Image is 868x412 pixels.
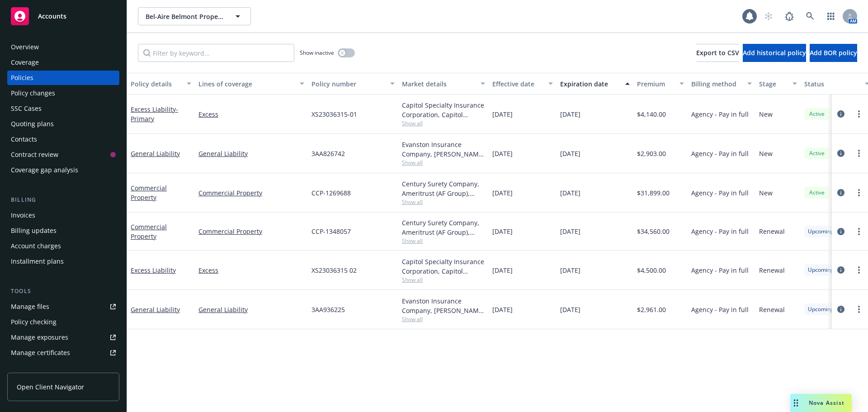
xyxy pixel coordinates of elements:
[759,7,778,25] a: Start snowing
[492,149,513,158] span: [DATE]
[637,109,666,119] span: $4,140.00
[691,265,749,275] span: Agency - Pay in full
[11,208,35,223] div: Invoices
[637,305,666,314] span: $2,961.00
[146,12,224,21] span: Bel-Aire Belmont Properties, LLC; [PERSON_NAME]
[300,49,334,57] span: Show inactive
[835,187,846,198] a: circleInformation
[398,73,489,95] button: Market details
[402,296,485,315] div: Evanston Insurance Company, [PERSON_NAME] Insurance, Novatae Risk Group
[691,149,749,158] span: Agency - Pay in full
[402,79,475,89] div: Market details
[11,132,37,147] div: Contacts
[198,109,304,119] a: Excess
[198,79,294,89] div: Lines of coverage
[808,305,834,313] span: Upcoming
[691,188,749,198] span: Agency - Pay in full
[759,109,773,119] span: New
[7,223,119,238] a: Billing updates
[131,305,180,314] a: General Liability
[7,330,119,345] a: Manage exposures
[311,227,351,236] span: CCP-1348057
[808,227,834,236] span: Upcoming
[7,208,119,223] a: Invoices
[138,44,294,62] input: Filter by keyword...
[7,101,119,116] a: SSC Cases
[637,149,666,158] span: $2,903.00
[7,40,119,54] a: Overview
[7,132,119,147] a: Contacts
[759,227,785,236] span: Renewal
[131,266,176,275] a: Excess Liability
[688,73,755,95] button: Billing method
[402,119,485,127] span: Show all
[198,149,304,158] a: General Liability
[402,198,485,206] span: Show all
[854,187,864,198] a: more
[804,79,859,89] div: Status
[7,117,119,131] a: Quoting plans
[492,265,513,275] span: [DATE]
[7,71,119,85] a: Policies
[11,315,57,329] div: Policy checking
[835,304,846,315] a: circleInformation
[11,163,78,177] div: Coverage gap analysis
[637,188,670,198] span: $31,899.00
[809,399,844,407] span: Nova Assist
[835,265,846,275] a: circleInformation
[637,227,670,236] span: $34,560.00
[492,227,513,236] span: [DATE]
[11,223,57,238] div: Billing updates
[759,79,787,89] div: Stage
[637,265,666,275] span: $4,500.00
[131,184,167,202] a: Commercial Property
[810,48,857,57] span: Add BOR policy
[127,73,195,95] button: Policy details
[7,147,119,162] a: Contract review
[691,305,749,314] span: Agency - Pay in full
[402,237,485,245] span: Show all
[7,361,119,375] a: Manage claims
[854,304,864,315] a: more
[854,226,864,237] a: more
[131,105,178,123] a: Excess Liability
[402,315,485,323] span: Show all
[691,79,742,89] div: Billing method
[402,257,485,276] div: Capitol Specialty Insurance Corporation, Capitol Indemnity Corporation, Novatae Risk Group
[7,254,119,269] a: Installment plans
[138,7,251,25] button: Bel-Aire Belmont Properties, LLC; [PERSON_NAME]
[11,330,68,345] div: Manage exposures
[402,218,485,237] div: Century Surety Company, Ameritrust (AF Group), Novatae Risk Group
[560,149,580,158] span: [DATE]
[402,276,485,284] span: Show all
[198,188,304,198] a: Commercial Property
[11,147,58,162] div: Contract review
[195,73,308,95] button: Lines of coverage
[801,7,819,25] a: Search
[854,109,864,119] a: more
[7,4,119,29] a: Accounts
[560,109,580,119] span: [DATE]
[854,148,864,159] a: more
[11,71,33,85] div: Policies
[790,394,802,412] div: Drag to move
[759,305,785,314] span: Renewal
[822,7,840,25] a: Switch app
[7,163,119,177] a: Coverage gap analysis
[759,149,773,158] span: New
[755,73,801,95] button: Stage
[11,254,64,269] div: Installment plans
[402,100,485,119] div: Capitol Specialty Insurance Corporation, Capitol Indemnity Corporation, Novatae Risk Group
[808,266,834,274] span: Upcoming
[560,227,580,236] span: [DATE]
[198,265,304,275] a: Excess
[38,13,66,20] span: Accounts
[7,346,119,360] a: Manage certificates
[11,55,39,70] div: Coverage
[835,148,846,159] a: circleInformation
[560,265,580,275] span: [DATE]
[808,189,826,197] span: Active
[308,73,398,95] button: Policy number
[11,346,70,360] div: Manage certificates
[311,188,351,198] span: CCP-1269688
